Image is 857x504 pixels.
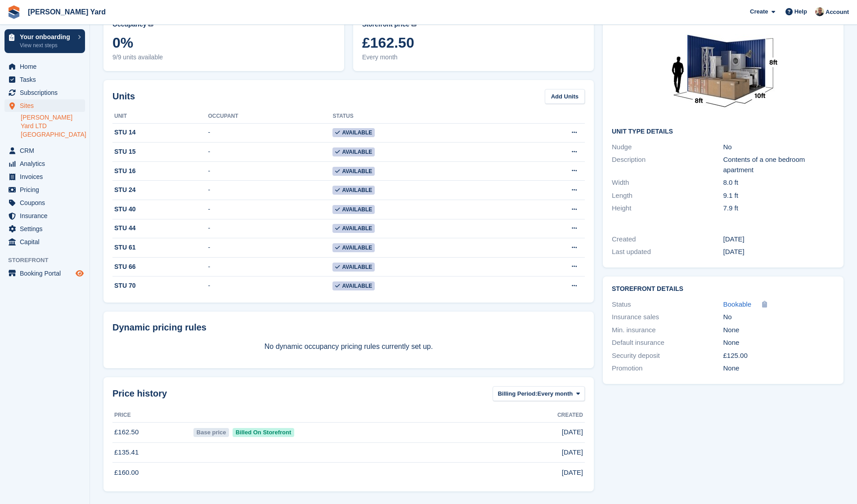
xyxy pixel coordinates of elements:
[20,73,74,86] span: Tasks
[612,363,723,374] div: Promotion
[493,386,585,401] button: Billing Period: Every month
[612,325,723,335] div: Min. insurance
[723,300,752,308] span: Bookable
[723,363,835,374] div: None
[112,20,146,29] span: Occupancy
[612,338,723,348] div: Default insurance
[4,236,85,248] a: menu
[4,157,85,170] a: menu
[750,7,768,16] span: Create
[332,186,375,195] span: Available
[612,178,723,188] div: Width
[4,29,85,53] a: Your onboarding View next steps
[362,35,585,51] span: £162.50
[20,223,74,235] span: Settings
[332,281,375,290] span: Available
[815,7,824,16] img: Si Allen
[20,99,74,112] span: Sites
[208,200,332,219] td: -
[332,109,507,124] th: Status
[20,183,74,196] span: Pricing
[723,155,835,175] div: Contents of a one bedroom apartment
[112,341,585,352] p: No dynamic occupancy pricing rules currently set up.
[112,53,335,62] span: 9/9 units available
[794,7,807,16] span: Help
[723,351,835,361] div: £125.00
[112,422,192,442] td: £162.50
[4,196,85,209] a: menu
[332,263,375,272] span: Available
[557,411,583,419] span: Created
[8,256,90,265] span: Storefront
[723,191,835,201] div: 9.1 ft
[723,247,835,257] div: [DATE]
[112,442,192,463] td: £135.41
[4,86,85,99] a: menu
[112,281,208,290] div: STU 70
[112,321,585,334] div: Dynamic pricing rules
[723,312,835,322] div: No
[24,4,109,19] a: [PERSON_NAME] Yard
[332,128,375,137] span: Available
[233,428,294,437] span: Billed On Storefront
[612,312,723,322] div: Insurance sales
[112,128,208,137] div: STU 14
[21,113,85,139] a: [PERSON_NAME] Yard LTD [GEOGRAPHIC_DATA]
[112,185,208,195] div: STU 24
[208,277,332,295] td: -
[20,144,74,157] span: CRM
[20,86,74,99] span: Subscriptions
[538,389,573,398] span: Every month
[20,267,74,280] span: Booking Portal
[4,99,85,112] a: menu
[612,247,723,257] div: Last updated
[112,35,335,51] span: 0%
[4,60,85,73] a: menu
[612,299,723,310] div: Status
[656,20,791,121] img: 10-ft-container.jpeg
[332,224,375,233] span: Available
[562,468,583,478] span: [DATE]
[112,109,208,124] th: Unit
[20,60,74,73] span: Home
[612,351,723,361] div: Security deposit
[20,157,74,170] span: Analytics
[4,183,85,196] a: menu
[208,123,332,143] td: -
[612,203,723,214] div: Height
[612,285,835,293] h2: Storefront Details
[723,299,752,310] a: Bookable
[4,223,85,235] a: menu
[112,262,208,272] div: STU 66
[362,20,409,29] span: Storefront price
[562,427,583,437] span: [DATE]
[208,181,332,200] td: -
[498,389,537,398] span: Billing Period:
[723,338,835,348] div: None
[723,234,835,245] div: [DATE]
[20,170,74,183] span: Invoices
[20,41,73,49] p: View next steps
[612,191,723,201] div: Length
[4,144,85,157] a: menu
[112,223,208,233] div: STU 44
[112,205,208,214] div: STU 40
[332,147,375,156] span: Available
[723,325,835,335] div: None
[208,238,332,258] td: -
[4,170,85,183] a: menu
[208,109,332,124] th: Occupant
[20,236,74,248] span: Capital
[612,128,835,135] h2: Unit Type details
[112,463,192,482] td: £160.00
[208,257,332,277] td: -
[20,210,74,222] span: Insurance
[612,155,723,175] div: Description
[208,161,332,181] td: -
[112,243,208,252] div: STU 61
[74,268,85,279] a: Preview store
[332,167,375,176] span: Available
[208,143,332,162] td: -
[723,203,835,214] div: 7.9 ft
[193,428,229,437] span: Base price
